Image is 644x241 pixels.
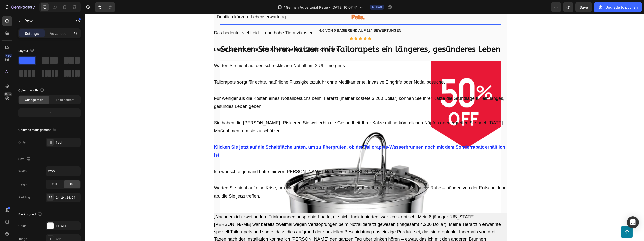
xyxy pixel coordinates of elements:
div: 450 [5,54,12,58]
input: Auto [46,167,80,176]
p: Ich wünschte, jemand hätte mir vor [PERSON_NAME]' Notfall von [PERSON_NAME] erzählt. [129,153,422,162]
div: Width [18,169,27,173]
span: / [284,5,285,10]
button: Save [575,2,592,12]
div: FAFAFA [56,224,79,228]
a: Klicken Sie jetzt auf die Schaltfläche unten, um zu überprüfen, ob der Tailorapets-Wasserbrunnen ... [129,131,420,144]
button: 7 [2,2,37,12]
p: Warten Sie nicht auf den schrecklichen Notfall um 3 Uhr morgens. [129,48,422,56]
p: Tailorapets sorgt für echte, natürliche Flüssigkeitszufuhr ohne Medikamente, invasive Eingriffe o... [129,64,422,72]
p: Warten Sie nicht auf eine Krise, um Maßnahmen zu ergreifen. Die Gesundheit Ihrer Katze – und Ihre... [129,170,422,186]
iframe: Design area [85,14,644,241]
p: Row [24,18,67,24]
span: Draft [375,5,382,9]
div: Order [18,140,27,145]
div: 12 [19,109,80,116]
div: Layout [18,48,35,54]
span: Full [52,182,57,187]
span: German Advertorial Page - [DATE] 16:07:41 [286,5,357,10]
div: Column width [18,87,45,94]
span: Save [580,5,588,9]
div: Undo/Redo [95,2,115,12]
p: Das bedeutet viel Leid ... und hohe Tierarztkosten. [129,15,422,23]
span: Fit to content [56,98,74,102]
p: Für weniger als die Kosten eines Notfallbesuchs beim Tierarzt (meiner kostete 3.200 Dollar) könne... [129,80,422,97]
button: Upgrade to publish [594,2,642,12]
p: Lassen Sie Ihre Katze nicht zu einer weiteren Statistik werden. [129,31,422,39]
span: Fit [70,182,74,187]
div: Padding [18,195,30,200]
p: Sie haben die [PERSON_NAME]: Riskieren Sie weiterhin die Gesundheit Ihrer Katze mit herkömmlichen... [129,105,422,121]
div: Color [18,224,26,228]
div: 1 col [56,140,79,145]
div: Beta [4,92,12,96]
p: 7 [33,4,35,10]
p: Settings [25,31,39,36]
div: Upgrade to publish [598,5,638,10]
div: Height [18,182,28,187]
p: Advanced [50,31,67,36]
div: 24, 24, 24, 24 [56,195,79,200]
div: Background [18,211,43,218]
div: Columns management [18,127,58,133]
span: Change ratio [25,98,43,102]
div: Size [18,156,32,163]
div: Open Intercom Messenger [627,216,639,228]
